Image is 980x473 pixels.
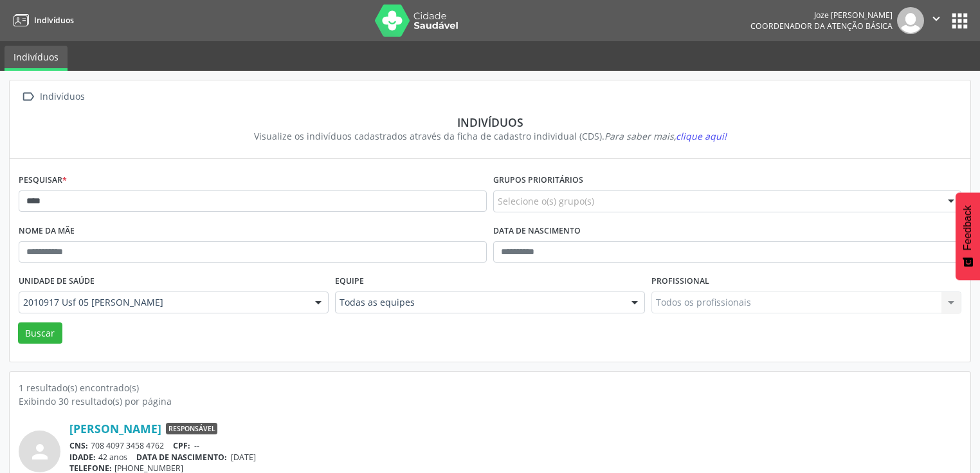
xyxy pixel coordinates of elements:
[962,205,974,250] span: Feedback
[19,221,75,241] label: Nome da mãe
[897,7,924,34] img: img
[136,452,227,463] span: DATA DE NASCIMENTO:
[37,88,87,106] div: Indivíduos
[173,440,190,451] span: CPF:
[69,422,161,436] a: [PERSON_NAME]
[956,192,980,280] button: Feedback - Mostrar pesquisa
[28,129,952,143] div: Visualize os indivíduos cadastrados através da ficha de cadastro individual (CDS).
[19,394,961,408] div: Exibindo 30 resultado(s) por página
[335,272,364,292] label: Equipe
[69,440,961,451] div: 708 4097 3458 4762
[604,130,727,142] i: Para saber mais,
[34,15,74,26] span: Indivíduos
[28,115,952,129] div: Indivíduos
[498,194,594,208] span: Selecione o(s) grupo(s)
[194,440,199,451] span: --
[5,46,68,71] a: Indivíduos
[750,10,893,21] div: Joze [PERSON_NAME]
[924,7,948,34] button: 
[493,171,583,190] label: Grupos prioritários
[69,452,96,463] span: IDADE:
[18,322,62,344] button: Buscar
[231,452,256,463] span: [DATE]
[493,221,581,241] label: Data de nascimento
[651,272,709,292] label: Profissional
[19,272,95,292] label: Unidade de saúde
[23,296,302,309] span: 2010917 Usf 05 [PERSON_NAME]
[750,21,893,32] span: Coordenador da Atenção Básica
[340,296,619,309] span: Todas as equipes
[929,12,943,26] i: 
[9,10,74,31] a: Indivíduos
[166,423,217,434] span: Responsável
[19,381,961,394] div: 1 resultado(s) encontrado(s)
[19,88,37,106] i: 
[19,171,67,190] label: Pesquisar
[69,440,88,451] span: CNS:
[948,10,971,32] button: apps
[19,88,87,106] a:  Indivíduos
[69,452,961,463] div: 42 anos
[676,130,727,142] span: clique aqui!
